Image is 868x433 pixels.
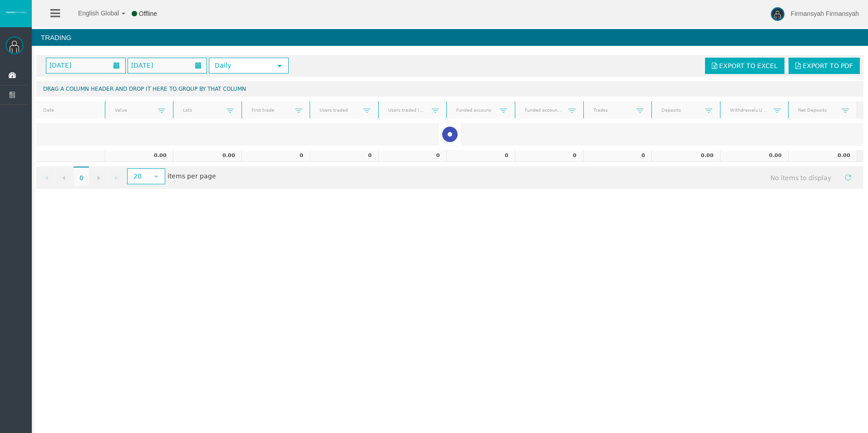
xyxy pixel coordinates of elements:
[39,169,55,186] a: Go to the first page
[276,62,283,69] span: select
[788,150,857,162] td: 0.00
[583,150,652,162] td: 0
[36,81,863,97] div: Drag a column header and drop it here to group by that column
[173,150,242,162] td: 0.00
[32,29,868,46] h4: Trading
[210,59,271,73] span: Daily
[310,150,378,162] td: 0
[128,59,156,72] span: [DATE]
[587,104,636,116] a: Trades
[125,169,216,184] span: items per page
[771,7,784,21] img: user-image
[74,167,89,186] span: 0
[47,59,74,72] span: [DATE]
[791,10,859,17] span: Firmansyah Firmansyah
[128,169,148,183] span: 20
[38,104,104,117] a: Date
[793,104,842,116] a: Net Deposits
[109,104,158,116] a: Value
[840,169,856,185] a: Refresh
[178,104,227,116] a: Lots
[446,150,515,162] td: 0
[139,10,157,17] span: Offline
[382,104,431,116] a: Users traded (email)
[844,174,852,181] span: Refresh
[762,169,840,186] span: No items to display
[705,58,784,74] a: Export to Excel
[108,169,124,186] a: Go to the last page
[651,150,720,162] td: 0.00
[451,104,500,116] a: Funded accouns
[719,62,778,69] span: Export to Excel
[43,174,50,182] span: Go to the first page
[720,150,789,162] td: 0.00
[5,10,27,14] img: logo.svg
[724,104,773,116] a: Withdrawals USD
[789,58,860,74] a: Export to PDF
[153,173,160,180] span: select
[314,104,363,116] a: Users traded
[803,62,853,69] span: Export to PDF
[90,169,107,186] a: Go to the next page
[95,174,102,182] span: Go to the next page
[113,174,120,182] span: Go to the last page
[519,104,568,116] a: Funded accouns(email)
[56,169,72,186] a: Go to the previous page
[242,150,310,162] td: 0
[66,10,119,17] span: English Global
[246,104,295,116] a: First trade
[105,150,173,162] td: 0.00
[378,150,447,162] td: 0
[656,104,705,116] a: Deposits
[60,174,68,182] span: Go to the previous page
[515,150,583,162] td: 0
